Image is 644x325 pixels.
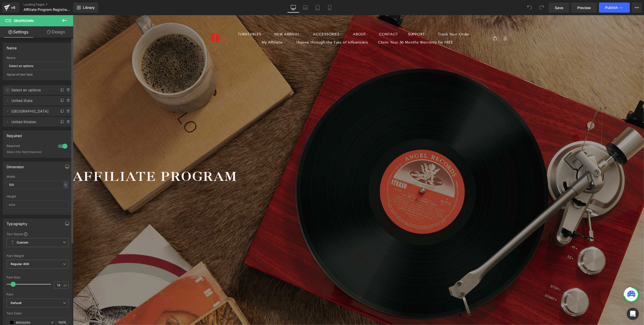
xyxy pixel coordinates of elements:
[11,85,54,95] span: Select an options
[7,43,17,50] div: Name
[11,301,21,305] i: Default
[64,284,68,287] span: px
[7,276,69,279] div: Font Size
[7,312,69,315] div: Text Color
[280,17,296,21] span: ABOUT
[301,15,330,23] a: CONTACT
[306,17,325,21] span: CONTACT
[571,3,597,13] a: Preview
[23,3,81,7] a: Landing Pages
[11,96,54,105] span: United State
[218,23,300,31] a: 1byone through the Eyes of Influencers
[11,106,54,116] span: [GEOGRAPHIC_DATA]
[196,15,235,23] a: NEW ARRIVAL
[577,5,591,10] span: Preview
[599,3,630,13] button: Publish
[7,219,27,226] div: Typography
[335,17,355,21] span: SUPPORT
[324,3,336,13] a: Mobile
[201,17,230,21] span: NEW ARRIVAL
[165,17,192,21] span: TURNTABLES
[38,26,74,38] a: Design
[300,23,380,31] a: Claim Your 36 Months Warranty for FREE
[537,3,547,13] button: Redo
[10,4,16,11] div: v6
[7,150,52,154] div: Make this field required.
[235,15,275,23] a: ACCESSORIES
[189,25,213,29] span: My Affiliate
[7,254,69,258] div: Font Weight
[23,8,71,12] span: Affiliate Program Registration
[240,17,270,21] span: ACCESSORIES
[7,131,22,138] div: Required
[7,232,69,236] div: Text Styles
[11,262,29,266] b: Regular 400
[7,56,69,60] div: Name
[7,181,69,189] input: auto
[555,5,563,10] span: Save
[7,195,69,198] div: Height
[627,308,639,320] div: Open Intercom Messenger
[184,23,218,31] a: My Affiliate
[299,3,312,13] a: Laptop
[7,144,53,149] div: Required
[7,175,69,179] div: Width
[2,3,19,13] a: v6
[275,15,301,23] a: ABOUT
[73,3,98,13] a: New Library
[365,17,397,21] span: Track Your Order
[7,200,69,209] input: auto
[312,3,324,13] a: Tablet
[7,293,69,296] div: Font
[7,162,24,169] div: Dimension
[632,3,642,13] button: More
[63,181,68,188] div: %
[223,25,295,29] span: 1byone through the Eyes of Influencers
[17,241,28,245] b: Custom
[330,15,360,23] a: SUPPORT
[14,19,34,23] span: Dropdown
[83,5,95,10] span: Library
[524,3,535,13] button: Undo
[605,6,618,10] span: Publish
[7,73,69,80] div: Name of text field.
[287,3,299,13] a: Desktop
[360,15,402,23] a: Track Your Order
[305,25,380,29] span: Claim Your 36 Months Warranty for FREE
[162,15,197,23] a: TURNTABLES
[11,117,54,127] span: United Kindom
